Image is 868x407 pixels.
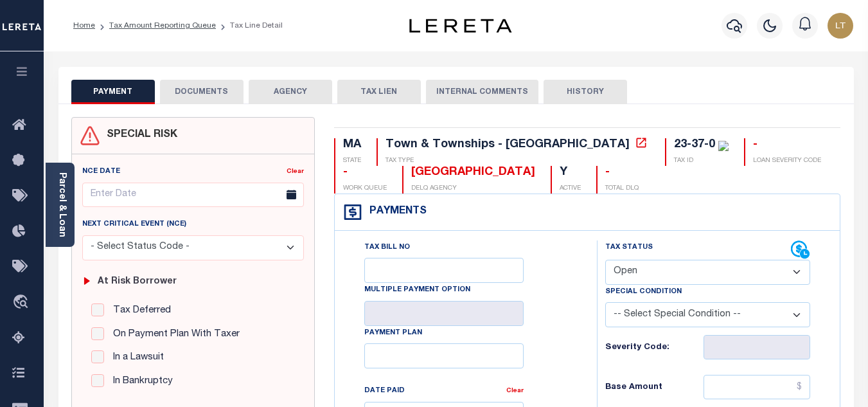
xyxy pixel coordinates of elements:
[385,139,630,150] div: Town & Townships - [GEOGRAPHIC_DATA]
[828,13,853,39] img: svg+xml;base64,PHN2ZyB4bWxucz0iaHR0cDovL3d3dy53My5vcmcvMjAwMC9zdmciIHBvaW50ZXItZXZlbnRzPSJub25lIi...
[426,80,538,104] button: INTERNAL COMMENTS
[364,328,422,339] label: Payment Plan
[605,287,682,298] label: Special Condition
[287,168,304,175] a: Clear
[109,22,216,30] a: Tax Amount Reporting Queue
[216,20,283,32] li: Tax Line Detail
[560,184,581,194] p: ACTIVE
[107,374,173,389] label: In Bankruptcy
[343,166,387,180] div: -
[605,242,653,253] label: Tax Status
[73,22,95,30] a: Home
[560,166,581,180] div: Y
[753,138,821,152] div: -
[343,184,387,194] p: WORK QUEUE
[337,80,421,104] button: TAX LIEN
[249,80,332,104] button: AGENCY
[674,139,715,150] div: 23-37-0
[718,141,729,151] img: check-icon-green.svg
[385,156,650,166] p: TAX TYPE
[411,166,535,180] div: [GEOGRAPHIC_DATA]
[364,242,410,253] label: Tax Bill No
[544,80,627,104] button: HISTORY
[753,156,821,166] p: LOAN SEVERITY CODE
[160,80,244,104] button: DOCUMENTS
[364,285,470,296] label: Multiple Payment Option
[704,375,810,399] input: $
[506,388,524,394] a: Clear
[57,172,66,237] a: Parcel & Loan
[343,156,361,166] p: STATE
[82,167,120,177] label: NCE Date
[605,343,704,353] h6: Severity Code:
[107,327,240,342] label: On Payment Plan With Taxer
[364,386,405,397] label: Date Paid
[411,184,535,194] p: DELQ AGENCY
[100,129,177,141] h4: SPECIAL RISK
[605,166,639,180] div: -
[674,156,729,166] p: TAX ID
[12,294,33,311] i: travel_explore
[363,206,427,218] h4: Payments
[82,219,186,230] label: Next Critical Event (NCE)
[605,184,639,194] p: TOTAL DLQ
[71,80,155,104] button: PAYMENT
[107,303,171,318] label: Tax Deferred
[107,350,164,365] label: In a Lawsuit
[409,19,512,33] img: logo-dark.svg
[605,383,704,393] h6: Base Amount
[343,138,361,152] div: MA
[98,276,177,287] h6: At Risk Borrower
[82,183,304,208] input: Enter Date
